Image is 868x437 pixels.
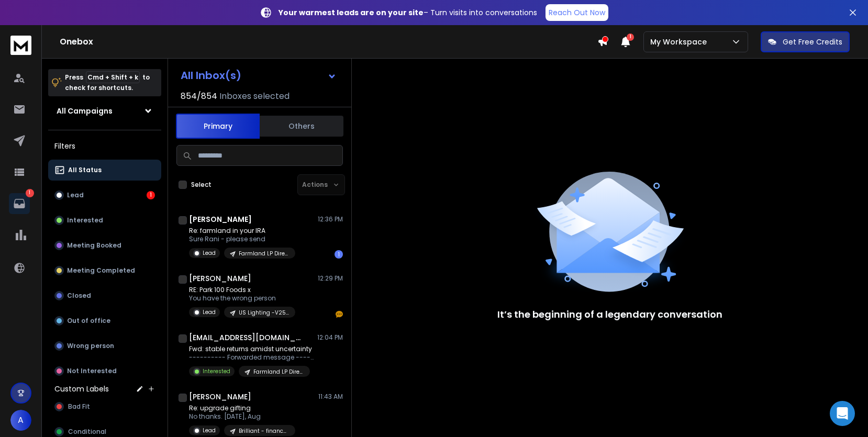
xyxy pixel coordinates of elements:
a: 1 [9,193,30,214]
p: Meeting Completed [67,266,135,275]
h1: [PERSON_NAME] [189,391,251,402]
p: 1 [26,189,34,197]
p: Not Interested [67,367,117,375]
span: Conditional [68,428,106,436]
button: All Campaigns [48,100,161,121]
h1: [PERSON_NAME] [189,273,251,284]
h1: All Campaigns [57,106,113,116]
p: 11:43 AM [318,393,343,401]
p: Lead [203,427,216,434]
button: Meeting Completed [48,260,161,281]
div: 1 [147,191,155,199]
p: US Lighting -V25B >Manufacturing - [PERSON_NAME] [239,309,289,317]
p: Re: upgrade gifting [189,404,295,412]
p: No thanks. [DATE], Aug [189,412,295,421]
button: A [10,410,31,431]
h3: Inboxes selected [219,90,290,103]
span: 854 / 854 [181,90,217,103]
label: Select [191,181,212,189]
p: Interested [203,367,230,375]
img: logo [10,36,31,55]
h1: [EMAIL_ADDRESS][DOMAIN_NAME] [189,332,304,343]
button: All Inbox(s) [172,65,345,86]
p: Fwd: stable returns amidst uncertainty [189,345,315,353]
button: Get Free Credits [761,31,850,52]
strong: Your warmest leads are on your site [279,7,424,18]
button: Lead1 [48,185,161,206]
button: Bad Fit [48,396,161,417]
p: It’s the beginning of a legendary conversation [497,307,722,322]
h1: Onebox [60,36,597,48]
button: Wrong person [48,335,161,356]
button: Meeting Booked [48,235,161,256]
p: Re: farmland in your IRA [189,227,295,235]
button: Primary [176,114,260,139]
p: 12:04 PM [317,333,343,342]
span: Cmd + Shift + k [86,71,140,83]
h3: Custom Labels [54,384,109,394]
span: 1 [627,33,634,41]
p: Out of office [67,317,110,325]
p: RE: Park 100 Foods x [189,286,295,294]
button: Not Interested [48,361,161,382]
p: Lead [203,249,216,257]
p: Sure Rani - please send [189,235,295,243]
div: Open Intercom Messenger [830,401,855,426]
button: Interested [48,210,161,231]
h1: [PERSON_NAME] [189,214,252,225]
div: 1 [335,250,343,259]
p: 12:36 PM [318,215,343,223]
p: Press to check for shortcuts. [65,72,150,93]
p: Closed [67,292,91,300]
span: Bad Fit [68,402,90,411]
p: Farmland LP Direct Channel - Rani [253,368,304,376]
button: Out of office [48,310,161,331]
p: Lead [203,308,216,316]
p: Lead [67,191,84,199]
p: Reach Out Now [549,7,605,18]
p: Wrong person [67,342,114,350]
button: Closed [48,285,161,306]
p: You have the wrong person [189,294,295,302]
h3: Filters [48,139,161,153]
p: ---------- Forwarded message --------- From: [PERSON_NAME] [189,353,315,362]
button: Others [260,115,343,138]
h1: All Inbox(s) [181,70,241,81]
p: My Workspace [650,37,711,47]
p: Interested [67,216,103,225]
a: Reach Out Now [546,4,608,21]
p: Meeting Booked [67,241,121,250]
p: Farmland LP Direct Channel - Rani [239,250,289,257]
p: – Turn visits into conversations [279,7,537,18]
p: All Status [68,166,102,174]
p: Get Free Credits [783,37,842,47]
button: All Status [48,160,161,181]
p: Brilliant - finance open target VC-PE messaging [239,427,289,435]
p: 12:29 PM [318,274,343,283]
